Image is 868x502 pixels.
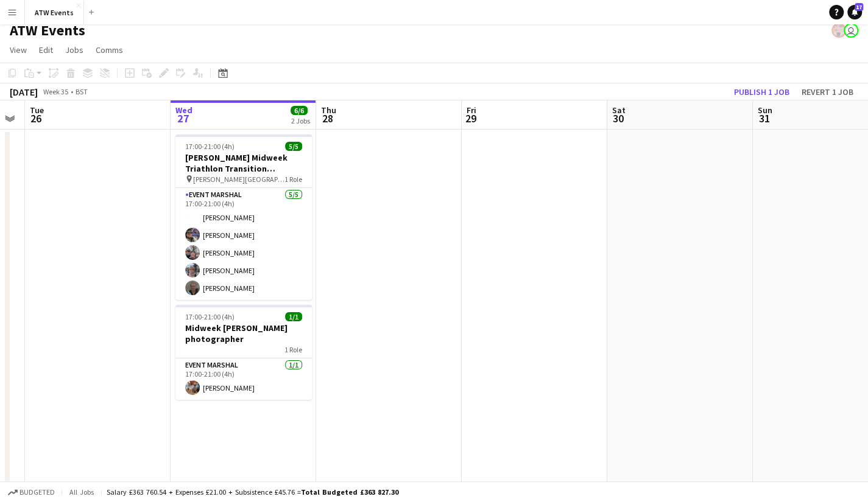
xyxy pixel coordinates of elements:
span: 27 [174,111,192,125]
app-job-card: 17:00-21:00 (4h)1/1Midweek [PERSON_NAME] photographer1 RoleEvent Marshal1/117:00-21:00 (4h)[PERSO... [175,305,312,400]
h3: Midweek [PERSON_NAME] photographer [175,322,312,344]
span: Comms [96,44,123,55]
button: Budgeted [6,486,57,499]
span: Tue [30,105,44,116]
span: Edit [39,44,53,55]
app-card-role: Event Marshal1/117:00-21:00 (4h)[PERSON_NAME] [175,358,312,400]
a: Jobs [60,42,88,58]
span: 1 Role [284,345,302,354]
span: 29 [465,111,476,125]
div: BST [76,87,88,96]
button: ATW Events [25,1,84,24]
span: 31 [756,111,772,125]
span: [PERSON_NAME][GEOGRAPHIC_DATA] [193,175,284,184]
div: Salary £363 760.54 + Expenses £21.00 + Subsistence £45.76 = [107,487,398,497]
span: Wed [175,105,192,116]
app-user-avatar: James Shipley [844,23,858,38]
button: Revert 1 job [797,84,858,100]
span: 26 [28,111,44,125]
span: Week 35 [40,87,71,96]
h1: ATW Events [10,21,85,40]
button: Publish 1 job [729,84,794,100]
span: 1/1 [285,312,302,321]
app-card-role: Event Marshal5/517:00-21:00 (4h)[PERSON_NAME][PERSON_NAME][PERSON_NAME][PERSON_NAME][PERSON_NAME] [175,188,312,300]
span: Budgeted [19,488,55,497]
span: Jobs [65,44,83,55]
span: 6/6 [291,106,308,115]
h3: [PERSON_NAME] Midweek Triathlon Transition Marshal, paid at £11.44 per for over 21's [175,152,312,174]
span: 1 Role [284,175,302,184]
span: 30 [610,111,626,125]
span: 28 [319,111,336,125]
div: [DATE] [10,86,38,98]
span: 17:00-21:00 (4h) [185,142,235,151]
span: View [10,44,27,55]
div: 2 Jobs [291,116,310,125]
app-job-card: 17:00-21:00 (4h)5/5[PERSON_NAME] Midweek Triathlon Transition Marshal, paid at £11.44 per for ove... [175,134,312,300]
a: Comms [91,42,128,58]
a: 17 [847,5,862,19]
span: Sat [612,105,626,116]
span: 5/5 [285,142,302,151]
span: Fri [467,105,476,116]
span: All jobs [67,487,96,497]
span: Thu [321,105,336,116]
a: View [5,42,32,58]
span: Sun [758,105,772,116]
span: 17 [855,3,863,11]
span: Total Budgeted £363 827.30 [301,487,398,497]
span: 17:00-21:00 (4h) [185,312,235,321]
app-user-avatar: ATW Racemakers [831,23,846,38]
a: Edit [34,42,58,58]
